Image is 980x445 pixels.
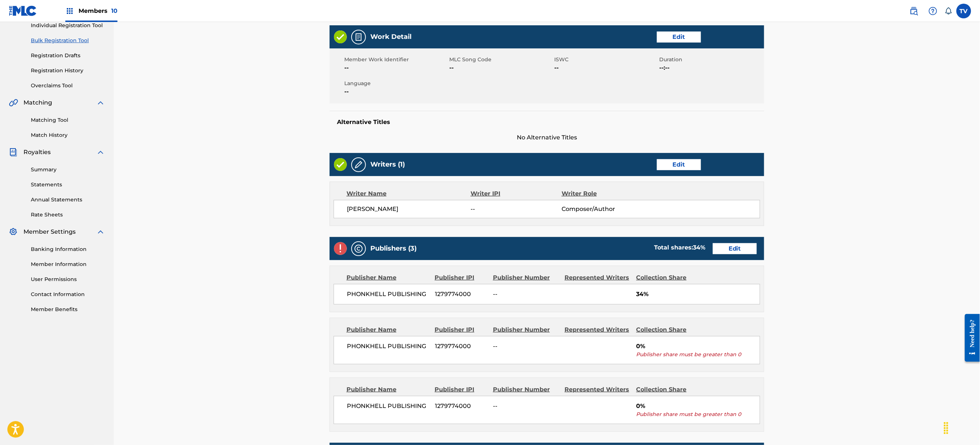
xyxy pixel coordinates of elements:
[943,410,980,445] iframe: Chat Widget
[31,276,105,283] a: User Permissions
[657,32,701,43] a: Edit
[565,385,631,394] div: Represented Writers
[370,33,411,41] h5: Work Detail
[23,148,51,157] span: Royalties
[334,242,347,255] img: Invalid
[31,291,105,298] a: Contact Information
[31,67,105,74] a: Registration History
[31,181,105,189] a: Statements
[23,98,52,107] span: Matching
[959,309,980,368] iframe: Resource Center
[926,4,940,18] div: Help
[31,37,105,44] a: Bulk Registration Tool
[554,56,657,63] span: ISWC
[929,7,937,15] img: help
[346,273,429,282] div: Publisher Name
[370,244,417,253] h5: Publishers (3)
[493,402,559,411] span: --
[659,63,762,72] span: --:--
[654,243,705,252] div: Total shares:
[31,211,105,219] a: Rate Sheets
[493,342,559,351] span: --
[907,4,921,18] a: Public Search
[31,245,105,253] a: Banking Information
[636,290,760,299] span: 34%
[347,342,429,351] span: PHONKHELL PUBLISHING
[354,244,363,253] img: Publishers
[713,243,757,254] a: Edit
[346,189,471,198] div: Writer Name
[449,56,552,63] span: MLC Song Code
[449,63,552,72] span: --
[9,6,37,16] img: MLC Logo
[31,52,105,59] a: Registration Drafts
[344,87,447,96] span: --
[330,133,764,142] span: No Alternative Titles
[554,63,657,72] span: --
[23,227,76,236] span: Member Settings
[111,7,117,14] span: 10
[354,33,363,41] img: Work Detail
[471,189,562,198] div: Writer IPI
[636,411,760,418] span: Publisher share must be greater than 0
[65,7,74,15] img: Top Rightsholders
[636,351,760,358] span: Publisher share must be greater than 0
[334,30,347,43] img: Valid
[693,244,705,251] span: 34 %
[471,205,562,214] span: --
[940,417,952,439] div: Ziehen
[344,80,447,87] span: Language
[31,82,105,90] a: Overclaims Tool
[562,205,644,214] span: Composer/Author
[347,205,471,214] span: [PERSON_NAME]
[31,116,105,124] a: Matching Tool
[370,160,405,169] h5: Writers (1)
[659,56,762,63] span: Duration
[943,410,980,445] div: Chat-Widget
[347,402,429,411] span: PHONKHELL PUBLISHING
[354,160,363,169] img: Writers
[636,325,698,334] div: Collection Share
[337,118,757,126] h5: Alternative Titles
[31,260,105,268] a: Member Information
[435,290,487,299] span: 1279774000
[346,385,429,394] div: Publisher Name
[435,402,487,411] span: 1279774000
[347,290,429,299] span: PHONKHELL PUBLISHING
[435,273,487,282] div: Publisher IPI
[435,385,487,394] div: Publisher IPI
[31,196,105,204] a: Annual Statements
[493,273,559,282] div: Publisher Number
[565,325,631,334] div: Represented Writers
[945,7,952,15] div: Notifications
[31,131,105,139] a: Match History
[636,342,760,351] span: 0%
[344,63,447,72] span: --
[31,22,105,29] a: Individual Registration Tool
[565,273,631,282] div: Represented Writers
[9,98,18,107] img: Matching
[493,325,559,334] div: Publisher Number
[9,227,18,236] img: Member Settings
[957,4,971,18] div: User Menu
[636,273,698,282] div: Collection Share
[435,342,487,351] span: 1279774000
[334,158,347,171] img: Valid
[96,148,105,157] img: expand
[31,306,105,313] a: Member Benefits
[562,189,644,198] div: Writer Role
[9,148,18,157] img: Royalties
[493,385,559,394] div: Publisher Number
[344,56,447,63] span: Member Work Identifier
[636,385,698,394] div: Collection Share
[435,325,487,334] div: Publisher IPI
[910,7,918,15] img: search
[31,166,105,174] a: Summary
[79,7,117,15] span: Members
[657,159,701,170] a: Edit
[493,290,559,299] span: --
[96,227,105,236] img: expand
[636,402,760,411] span: 0%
